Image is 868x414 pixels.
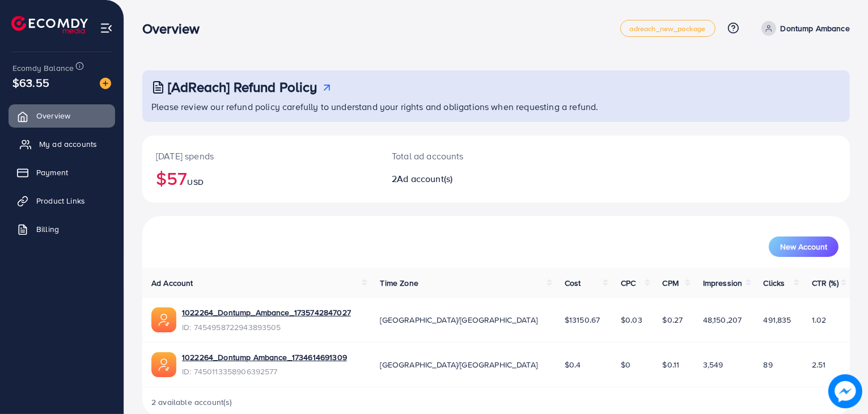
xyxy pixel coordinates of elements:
span: New Account [780,243,827,251]
img: ic-ads-acc.e4c84228.svg [151,352,176,377]
span: $0 [621,359,630,370]
span: 3,549 [703,359,723,370]
img: menu [100,22,113,35]
a: Overview [9,104,115,127]
a: 1022264_Dontump_Ambance_1735742847027 [182,307,351,318]
button: New Account [769,236,839,257]
span: $0.4 [565,359,581,370]
span: adreach_new_package [630,25,706,32]
span: $0.27 [663,314,683,326]
img: image [100,78,111,89]
a: My ad accounts [9,133,115,155]
span: $13150.67 [565,314,600,326]
span: $0.11 [663,359,680,370]
span: $0.03 [621,314,642,326]
span: 2 available account(s) [151,396,232,408]
span: CPM [663,277,679,289]
a: adreach_new_package [620,20,715,37]
span: Ad account(s) [397,172,452,185]
span: USD [187,176,203,188]
span: [GEOGRAPHIC_DATA]/[GEOGRAPHIC_DATA] [380,314,537,326]
a: Product Links [9,189,115,212]
span: Clicks [764,277,785,289]
h2: $57 [156,167,365,189]
a: Billing [9,218,115,240]
span: $63.55 [12,74,49,91]
span: Product Links [36,195,85,206]
span: Ecomdy Balance [12,62,74,74]
span: CTR (%) [812,277,839,289]
span: 89 [764,359,773,370]
span: 2.51 [812,359,826,370]
a: Dontump Ambance [757,21,850,36]
img: image [829,375,862,408]
span: Ad Account [151,277,193,289]
span: My ad accounts [39,138,97,150]
span: CPC [621,277,636,289]
span: Overview [36,110,70,121]
span: Billing [36,223,59,235]
img: ic-ads-acc.e4c84228.svg [151,307,176,332]
span: 48,150,207 [703,314,742,326]
span: ID: 7454958722943893505 [182,322,351,333]
span: ID: 7450113358906392577 [182,366,347,377]
span: Time Zone [380,277,418,289]
img: logo [11,16,88,33]
span: Impression [703,277,743,289]
span: 1.02 [812,314,827,326]
h3: Overview [142,20,209,37]
a: Payment [9,161,115,184]
p: Total ad accounts [392,149,541,163]
span: Cost [565,277,581,289]
p: [DATE] spends [156,149,365,163]
p: Please review our refund policy carefully to understand your rights and obligations when requesti... [151,100,843,113]
h3: [AdReach] Refund Policy [168,79,317,95]
span: [GEOGRAPHIC_DATA]/[GEOGRAPHIC_DATA] [380,359,537,370]
span: 491,835 [764,314,791,326]
a: 1022264_Dontump Ambance_1734614691309 [182,352,347,363]
span: Payment [36,167,68,178]
p: Dontump Ambance [781,22,850,35]
h2: 2 [392,174,541,184]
